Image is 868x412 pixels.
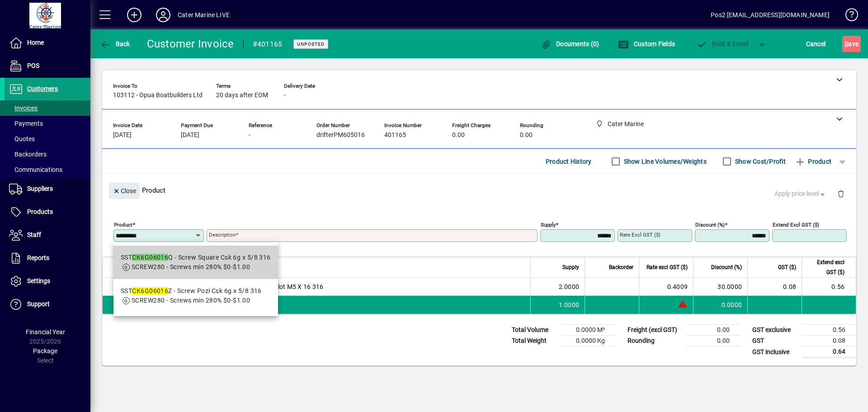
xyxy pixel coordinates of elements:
button: Cancel [804,36,828,52]
a: Invoices [5,100,90,116]
span: Payments [9,120,43,127]
mat-option: SSTCK6G06016Z - Screw Pozi Csk 6g x 5/8 316 [113,279,278,313]
td: 0.0000 Kg [561,336,616,346]
span: Suppliers [27,185,53,192]
em: CK6G06016 [132,287,168,294]
label: Show Cost/Profit [733,157,786,166]
a: Staff [5,224,90,246]
button: Profile [149,7,178,23]
span: Staff [27,231,41,238]
span: - [249,132,250,139]
td: 30.0000 [693,278,747,296]
td: Freight (excl GST) [623,325,686,336]
app-page-header-button: Close [107,186,142,194]
td: GST exclusive [748,325,802,336]
span: - [284,92,286,99]
a: Communications [5,162,90,177]
td: Rounding [623,336,686,346]
span: Product History [546,154,592,169]
span: Reports [27,254,49,261]
span: P [712,40,716,47]
button: Custom Fields [616,36,677,52]
button: Close [109,183,140,199]
span: Custom Fields [618,40,675,47]
td: Total Weight [507,336,561,346]
mat-label: Description [209,232,236,238]
button: Add [120,7,149,23]
span: SCREW280 - Screws min 280% $0-$1.00 [132,263,250,270]
mat-label: Supply [541,222,556,228]
button: Documents (0) [538,36,602,52]
span: drifterPM605016 [316,132,365,139]
span: ost & Email [696,40,749,47]
span: 0.00 [520,132,533,139]
div: Product [102,174,856,207]
div: Customer Invoice [147,37,234,51]
a: Reports [5,247,90,270]
span: Unposted [297,41,325,47]
a: Products [5,201,90,223]
span: Support [27,300,50,308]
span: Apply price level [774,189,827,199]
span: S [844,40,848,47]
span: Package [33,347,57,355]
td: 0.64 [802,346,856,358]
a: POS [5,55,90,77]
span: ave [844,37,859,51]
span: Documents (0) [541,40,599,47]
td: 0.00 [686,336,741,346]
div: SST Z - Screw Pozi Csk 6g x 5/8 316 [121,286,262,296]
button: Product History [542,153,595,170]
label: Show Line Volumes/Weights [622,157,707,166]
span: Discount (%) [711,262,742,272]
a: Quotes [5,131,90,147]
mat-label: Extend excl GST ($) [773,222,819,228]
span: Communications [9,166,62,173]
div: 0.4009 [645,282,688,291]
span: Close [113,184,136,199]
div: Pos2 [EMAIL_ADDRESS][DOMAIN_NAME] [711,8,830,22]
span: GST ($) [778,262,796,272]
span: 1.0000 [559,300,580,309]
div: SST Q - Screw Square Csk 6g x 5/8 316 [121,253,271,262]
button: Back [98,36,132,52]
a: Settings [5,270,90,293]
span: Supply [562,262,579,272]
button: Delete [830,183,852,204]
span: Extend excl GST ($) [807,257,844,277]
button: Save [842,36,861,52]
button: Apply price level [771,186,830,202]
span: Products [27,208,53,215]
span: Home [27,39,44,46]
a: Payments [5,116,90,131]
a: Support [5,293,90,316]
div: #401165 [253,37,283,52]
span: 0.00 [452,132,465,139]
span: [DATE] [181,132,199,139]
em: CK6G06016 [132,254,168,261]
div: Cater Marine LIVE [178,8,230,22]
span: Customers [27,85,58,92]
td: 0.00 [686,325,741,336]
td: 0.0000 M³ [561,325,616,336]
a: Home [5,32,90,54]
span: 20 days after EOM [216,92,268,99]
td: GST [748,336,802,346]
span: Cancel [806,37,826,51]
td: 0.08 [802,336,856,346]
a: Backorders [5,147,90,162]
span: POS [27,62,39,69]
app-page-header-button: Back [90,36,140,52]
span: Financial Year [26,328,65,336]
button: Post & Email [692,36,753,52]
td: Total Volume [507,325,561,336]
span: Invoices [9,104,38,112]
mat-label: Discount (%) [695,222,725,228]
span: Rate excl GST ($) [646,262,688,272]
td: 0.0000 [693,296,747,314]
td: 0.56 [802,325,856,336]
span: Settings [27,277,50,284]
td: GST inclusive [748,346,802,358]
span: Backorder [609,262,633,272]
span: 401165 [384,132,406,139]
